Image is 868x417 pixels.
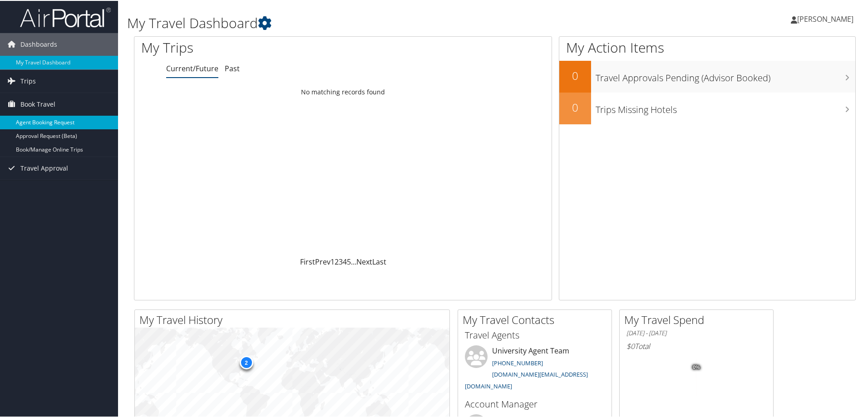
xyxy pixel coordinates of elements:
[559,60,855,92] a: 0Travel Approvals Pending (Advisor Booked)
[127,13,617,32] h1: My Travel Dashboard
[372,256,386,266] a: Last
[20,6,111,27] img: airportal-logo.png
[20,92,55,115] span: Book Travel
[559,37,855,56] h1: My Action Items
[166,63,218,73] a: Current/Future
[343,256,347,266] a: 4
[347,256,351,266] a: 5
[492,358,543,366] a: [PHONE_NUMBER]
[460,344,609,393] li: University Agent Team
[559,67,591,83] h2: 0
[559,92,855,123] a: 0Trips Missing Hotels
[797,13,853,23] span: [PERSON_NAME]
[626,340,635,350] span: $0
[596,66,855,83] h3: Travel Approvals Pending (Advisor Booked)
[624,311,773,327] h2: My Travel Spend
[465,369,588,389] a: [DOMAIN_NAME][EMAIL_ADDRESS][DOMAIN_NAME]
[20,156,68,179] span: Travel Approval
[315,256,330,266] a: Prev
[300,256,315,266] a: First
[356,256,372,266] a: Next
[463,311,612,327] h2: My Travel Contacts
[791,5,863,32] a: [PERSON_NAME]
[134,83,552,99] td: No matching records found
[465,328,605,341] h3: Travel Agents
[693,364,700,369] tspan: 0%
[239,355,253,368] div: 2
[141,37,371,56] h1: My Trips
[626,328,766,337] h6: [DATE] - [DATE]
[465,397,605,410] h3: Account Manager
[20,69,36,92] span: Trips
[225,63,240,73] a: Past
[626,340,766,350] h6: Total
[20,32,57,55] span: Dashboards
[559,99,591,114] h2: 0
[596,98,855,115] h3: Trips Missing Hotels
[139,311,449,327] h2: My Travel History
[351,256,356,266] span: …
[330,256,335,266] a: 1
[339,256,343,266] a: 3
[335,256,339,266] a: 2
